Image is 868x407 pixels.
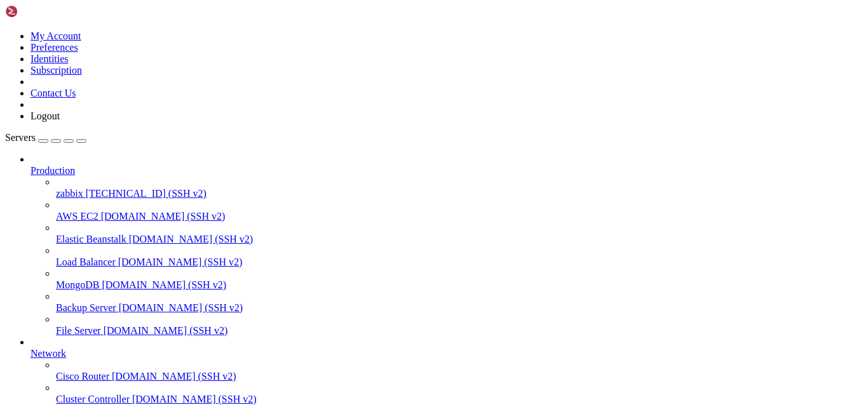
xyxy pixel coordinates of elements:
[86,188,207,199] span: [TECHNICAL_ID] (SSH v2)
[5,132,36,143] span: Servers
[5,178,703,189] x-row: -[PERSON_NAME]-r-- 1 ubuntu ubuntu 8288 [DATE]
[56,234,863,245] a: Elastic Beanstalk [DOMAIN_NAME] (SSH v2)
[5,27,703,37] x-row: : $ sudo su
[5,264,703,275] x-row: root@ip-172-16-1-120:/home/ubuntu#
[122,27,127,37] span: ~
[31,348,863,359] a: Network
[56,279,99,290] span: MongoDB
[5,5,78,18] img: Shellngn
[132,394,257,404] span: [DOMAIN_NAME] (SSH v2)
[56,279,863,291] a: MongoDB [DOMAIN_NAME] (SSH v2)
[5,27,117,37] span: ubuntu@ip-172-16-1-120
[5,210,703,221] x-row: root@ip-172-16-1-120:/home/ubuntu#
[31,337,863,405] li: Network
[122,5,127,15] span: ~
[56,394,130,404] span: Cluster Controller
[5,243,703,253] x-row: root@ip-172-16-1-120:/home/ubuntu#
[31,110,60,121] a: Logout
[5,232,703,243] x-row: root@ip-172-16-1-120:/home/ubuntu#
[31,42,78,53] a: Preferences
[5,132,86,143] a: Servers
[56,371,863,382] a: Cisco Router [DOMAIN_NAME] (SSH v2)
[5,37,703,48] x-row: root@ip-172-16-1-120:/home/ubuntu# ll
[198,70,208,80] span: ..
[5,81,703,91] x-row: -rw------- 1 ubuntu ubuntu 120 [DATE] 14:13 .Xauthority
[198,167,407,177] span: zabbix-release_latest+ubuntu20.04_all.deb
[5,275,703,286] x-row: root@ip-172-16-1-120:/home/ubuntu#
[5,286,703,297] x-row: root@ip-172-16-1-120:/home/ubuntu# yes>/dev/null
[56,268,863,291] li: MongoDB [DOMAIN_NAME] (SSH v2)
[5,48,703,59] x-row: total 60
[5,297,703,307] x-row: ^C
[198,124,229,134] span: .cache
[5,59,703,70] x-row: drwxr-xr-x 4 ubuntu ubuntu 4096 [DATE] 14:13 /
[56,325,101,336] span: File Server
[31,165,863,177] a: Production
[5,156,703,167] x-row: -rw-r--r-- 1 ubuntu ubuntu 0 [DATE] .sudo_as_admin_successful
[5,221,703,232] x-row: root@ip-172-16-1-120:/home/ubuntu#
[56,199,863,222] li: AWS EC2 [DOMAIN_NAME] (SSH v2)
[56,188,863,199] a: zabbix [TECHNICAL_ID] (SSH v2)
[56,291,863,314] li: Backup Server [DOMAIN_NAME] (SSH v2)
[104,325,228,336] span: [DOMAIN_NAME] (SSH v2)
[5,113,703,124] x-row: -rw-r--r-- 1 ubuntu ubuntu [DATE] 2020 .bashrc
[56,257,116,267] span: Load Balancer
[31,53,69,64] a: Identities
[5,91,703,102] x-row: -rw------- 1 ubuntu ubuntu 764 [DATE] 17:09 .bash_history
[56,302,863,314] a: Backup Server [DOMAIN_NAME] (SSH v2)
[5,135,703,145] x-row: -rw-r--r-- 1 ubuntu ubuntu 807 [DATE] .profile
[239,178,447,188] span: zabbix-release_latest+ubuntu22.04_all.deb
[198,145,219,156] span: .ssh
[5,102,703,113] x-row: -rw-r--r-- 1 ubuntu ubuntu 220 [DATE] .bash_logout
[31,348,66,359] span: Network
[31,154,863,337] li: Production
[118,257,243,267] span: [DOMAIN_NAME] (SSH v2)
[193,307,198,318] div: (35, 28)
[31,65,82,76] a: Subscription
[5,124,703,135] x-row: drwx------ 2 ubuntu ubuntu 4096 [DATE] /
[56,177,863,199] li: zabbix [TECHNICAL_ID] (SSH v2)
[56,234,126,244] span: Elastic Beanstalk
[5,5,703,16] x-row: : $ sudo si
[31,88,76,98] a: Contact Us
[101,211,226,222] span: [DOMAIN_NAME] (SSH v2)
[56,245,863,268] li: Load Balancer [DOMAIN_NAME] (SSH v2)
[56,394,863,405] a: Cluster Controller [DOMAIN_NAME] (SSH v2)
[56,188,83,199] span: zabbix
[229,59,234,69] span: .
[56,314,863,337] li: File Server [DOMAIN_NAME] (SSH v2)
[31,165,75,176] span: Production
[5,167,703,178] x-row: -rw-r--r-- 1 root root 8288 [DATE]
[56,257,863,268] a: Load Balancer [DOMAIN_NAME] (SSH v2)
[56,359,863,382] li: Cisco Router [DOMAIN_NAME] (SSH v2)
[5,16,703,27] x-row: sudo: si: command not found
[102,279,226,290] span: [DOMAIN_NAME] (SSH v2)
[5,253,703,264] x-row: root@ip-172-16-1-120:/home/ubuntu#
[56,211,863,222] a: AWS EC2 [DOMAIN_NAME] (SSH v2)
[56,302,116,313] span: Backup Server
[5,145,703,156] x-row: drwx------ 2 ubuntu ubuntu 4096 [DATE] /
[56,211,98,222] span: AWS EC2
[5,70,703,81] x-row: drwxr-xr-x 3 root root 4096 [DATE] /
[5,5,117,15] span: ubuntu@ip-172-16-1-120
[56,222,863,245] li: Elastic Beanstalk [DOMAIN_NAME] (SSH v2)
[129,234,254,244] span: [DOMAIN_NAME] (SSH v2)
[119,302,243,313] span: [DOMAIN_NAME] (SSH v2)
[5,199,703,210] x-row: root@ip-172-16-1-120:/home/ubuntu#
[56,325,863,337] a: File Server [DOMAIN_NAME] (SSH v2)
[5,307,703,318] x-row: root@ip-172-16-1-120:/home/ubuntu#
[56,371,109,382] span: Cisco Router
[31,30,81,41] a: My Account
[56,382,863,405] li: Cluster Controller [DOMAIN_NAME] (SSH v2)
[5,189,703,199] x-row: root@ip-172-16-1-120:/home/ubuntu#
[112,371,236,382] span: [DOMAIN_NAME] (SSH v2)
